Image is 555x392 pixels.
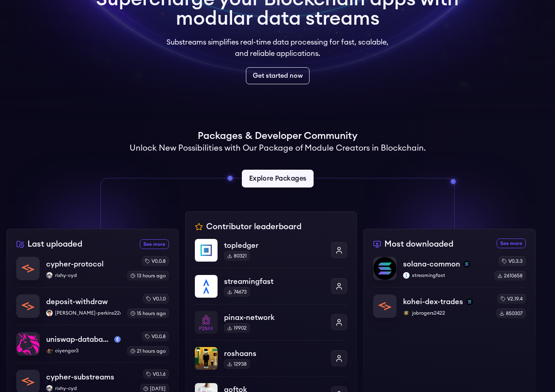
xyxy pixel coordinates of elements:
[403,296,463,307] p: kohei-dex-trades
[46,310,53,316] img: victor-perkins226
[16,287,169,325] a: deposit-withdrawdeposit-withdrawvictor-perkins226[PERSON_NAME]-perkins226v0.1.015 hours ago
[195,239,348,268] a: topledgertopledger80321
[46,258,104,270] p: cypher-protocol
[17,257,39,280] img: cypher-protocol
[374,295,396,317] img: kohei-dex-trades
[46,296,108,307] p: deposit-withdraw
[499,256,526,266] div: v0.3.3
[373,287,526,318] a: kohei-dex-tradeskohei-dex-tradessolanajobrogers2422jobrogers2422v2.19.4850307
[46,334,111,345] p: uniswap-database-changes-mainnet
[374,257,396,280] img: solana-common
[463,261,470,267] img: solana
[494,271,526,281] div: 2610658
[224,312,325,323] p: pinax-network
[195,268,348,304] a: streamingfaststreamingfast74673
[403,258,460,270] p: solana-common
[195,304,348,340] a: pinax-networkpinax-network19902
[195,340,348,376] a: roshaansroshaans12938
[127,346,169,356] div: 21 hours ago
[246,67,310,84] a: Get started now
[241,170,313,187] a: Explore Packages
[198,130,357,143] h1: Packages & Developer Community
[373,256,526,287] a: solana-commonsolana-commonsolanastreamingfaststreamingfastv0.3.32610658
[142,256,169,266] div: v0.0.8
[130,143,426,154] h2: Unlock New Possibilities with Our Package of Module Creators in Blockchain.
[224,251,250,261] div: 80321
[195,347,218,370] img: roshaans
[46,347,53,354] img: ciyengar3
[46,272,121,279] p: rixhy-cyd
[17,295,39,317] img: deposit-withdraw
[224,276,325,287] p: streamingfast
[140,239,169,249] a: See more recently uploaded packages
[224,359,250,369] div: 12938
[497,294,526,304] div: v2.19.4
[114,336,121,343] img: mainnet
[403,272,488,279] p: streamingfast
[224,240,325,251] p: topledger
[17,332,39,355] img: uniswap-database-changes-mainnet
[403,310,490,316] p: jobrogers2422
[143,369,169,379] div: v0.1.6
[46,371,114,383] p: cypher-substreams
[46,310,121,316] p: [PERSON_NAME]-perkins226
[224,323,250,333] div: 19902
[46,385,134,392] p: rixhy-cyd
[46,347,121,354] p: ciyengar3
[16,325,169,362] a: uniswap-database-changes-mainnetuniswap-database-changes-mainnetmainnetciyengar3ciyengar3v0.0.821...
[16,256,169,287] a: cypher-protocolcypher-protocolrixhy-cydrixhy-cydv0.0.813 hours ago
[497,239,526,248] a: See more most downloaded packages
[142,332,169,341] div: v0.0.8
[195,275,218,298] img: streamingfast
[127,271,169,281] div: 13 hours ago
[195,239,218,262] img: topledger
[46,272,53,279] img: rixhy-cyd
[195,311,218,334] img: pinax-network
[46,385,53,392] img: rixhy-cyd
[403,272,410,279] img: streamingfast
[466,298,473,305] img: solana
[224,348,325,359] p: roshaans
[403,310,410,316] img: jobrogers2422
[161,36,394,59] p: Substreams simplifies real-time data processing for fast, scalable, and reliable applications.
[224,287,250,297] div: 74673
[143,294,169,304] div: v0.1.0
[127,309,169,318] div: 15 hours ago
[496,309,526,318] div: 850307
